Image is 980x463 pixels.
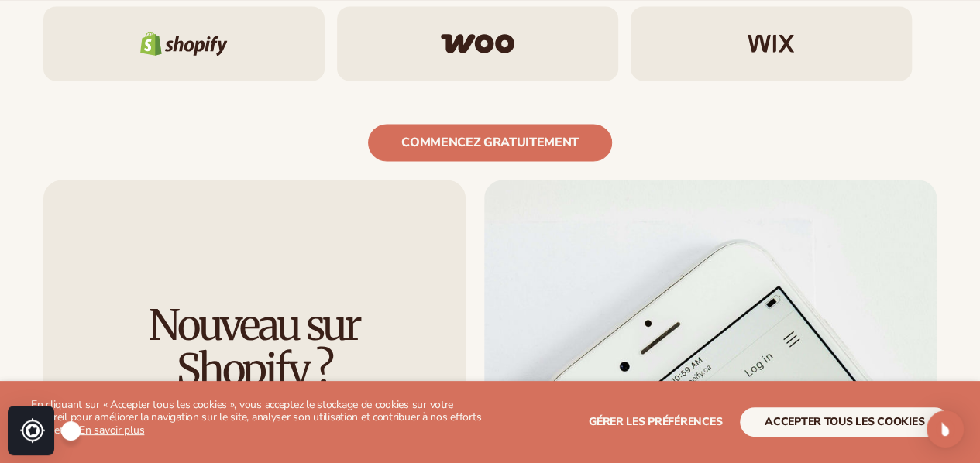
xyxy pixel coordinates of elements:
[31,397,481,438] font: En cliquant sur « Accepter tous les cookies », vous acceptez le stockage de cookies sur votre app...
[589,414,722,429] font: Gérer les préférences
[149,298,360,395] font: Nouveau sur Shopify ?
[765,414,924,429] font: accepter tous les cookies
[401,134,579,151] font: Commencez gratuitement
[368,124,612,161] a: Commencez gratuitement
[441,33,514,53] img: Logo WooCommerce.
[927,410,964,448] div: Ouvrir Intercom Messenger
[140,31,228,56] img: Logo de Shopify.
[748,34,794,53] img: Logo Wix.
[79,423,144,437] a: En savoir plus
[589,407,722,437] button: Gérer les préférences
[20,418,45,443] img: svg+xml;base64,PHN2ZwogICAgd2lkdGg9IjMyIgogICAgaGVpZ2h0PSIzMiIKICAgIHZpZXdCb3g9IjAgMCAzMiAzMiIKIC...
[740,407,949,437] button: accepter tous les cookies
